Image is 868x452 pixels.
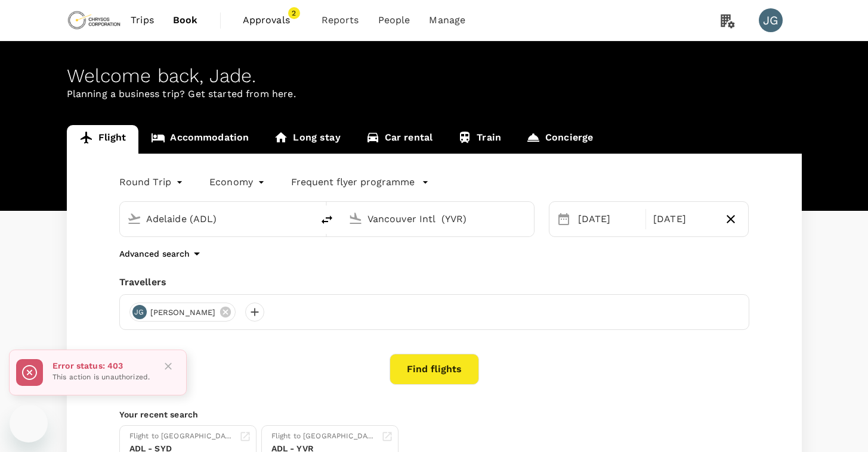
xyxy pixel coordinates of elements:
[526,217,528,220] button: Open
[159,357,177,375] button: Close
[648,207,718,231] div: [DATE]
[313,205,341,234] button: delete
[146,210,288,228] input: Depart from
[291,175,415,189] p: Frequent flyer programme
[129,431,234,442] div: Flight to [GEOGRAPHIC_DATA]
[67,87,802,101] p: Planning a business trip? Get started from here.
[67,125,139,154] a: Flight
[10,404,48,442] iframe: Button to launch messaging window
[119,248,190,260] p: Advanced search
[52,360,150,372] p: Error status: 403
[119,247,204,261] button: Advanced search
[173,13,198,27] span: Book
[353,125,446,154] a: Car rental
[243,13,302,27] span: Approvals
[291,175,429,189] button: Frequent flyer programme
[514,125,606,154] a: Concierge
[67,65,802,87] div: Welcome back , Jade .
[52,372,150,384] p: This action is unauthorized.
[119,409,749,420] p: Your recent search
[445,125,514,154] a: Train
[304,217,307,220] button: Open
[378,13,410,27] span: People
[129,303,236,322] div: JG[PERSON_NAME]
[119,275,749,289] div: Travellers
[261,125,353,154] a: Long stay
[132,305,147,319] div: JG
[573,207,643,231] div: [DATE]
[67,7,122,33] img: Chrysos Corporation
[143,307,223,319] span: [PERSON_NAME]
[322,13,359,27] span: Reports
[271,431,376,442] div: Flight to [GEOGRAPHIC_DATA]
[429,13,465,27] span: Manage
[119,173,186,192] div: Round Trip
[131,13,154,27] span: Trips
[138,125,261,154] a: Accommodation
[759,8,783,32] div: JG
[288,7,300,19] span: 2
[390,354,479,385] button: Find flights
[367,210,509,228] input: Going to
[209,173,267,192] div: Economy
